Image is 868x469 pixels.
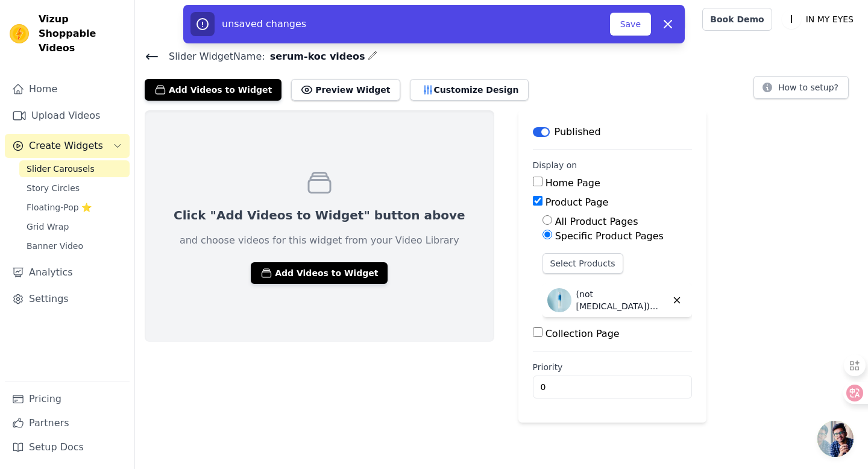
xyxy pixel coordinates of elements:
label: Collection Page [546,328,620,339]
label: Home Page [546,177,600,189]
span: Slider Carousels [27,163,95,175]
p: (not [MEDICAL_DATA]) Renewing Eye Serum [576,288,667,312]
span: Create Widgets [29,139,103,153]
a: Pricing [5,387,130,411]
a: Partners [5,411,130,435]
a: Upload Videos [5,104,130,128]
span: Grid Wrap [27,221,69,233]
span: serum-koc videos [265,49,365,64]
button: Preview Widget [291,79,400,101]
button: Customize Design [410,79,529,101]
p: and choose videos for this widget from your Video Library [180,233,459,248]
label: Product Page [546,197,609,208]
button: Add Videos to Widget [145,79,281,101]
button: Delete widget [667,290,687,310]
a: Floating-Pop ⭐ [19,199,130,216]
img: (not retinol) Renewing Eye Serum [547,288,571,312]
a: Grid Wrap [19,218,130,235]
span: Banner Video [27,240,83,252]
a: Setup Docs [5,435,130,459]
label: Specific Product Pages [555,230,664,242]
a: Settings [5,287,130,311]
div: Open chat [817,421,854,457]
a: Analytics [5,260,130,285]
a: Home [5,77,130,101]
p: Published [555,125,601,139]
button: How to setup? [753,76,849,99]
a: How to setup? [753,84,849,96]
span: unsaved changes [222,18,306,30]
a: Story Circles [19,180,130,197]
div: Edit Name [368,48,377,65]
a: Slider Carousels [19,160,130,177]
p: Click "Add Videos to Widget" button above [174,207,465,224]
button: Add Videos to Widget [251,262,388,284]
label: Priority [533,361,692,373]
span: Slider Widget Name: [159,49,265,64]
button: Select Products [542,253,623,274]
span: Story Circles [27,182,80,194]
button: Create Widgets [5,134,130,158]
span: Floating-Pop ⭐ [27,201,92,213]
a: Banner Video [19,238,130,254]
legend: Display on [533,159,577,171]
button: Save [610,13,651,36]
label: All Product Pages [555,216,638,227]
